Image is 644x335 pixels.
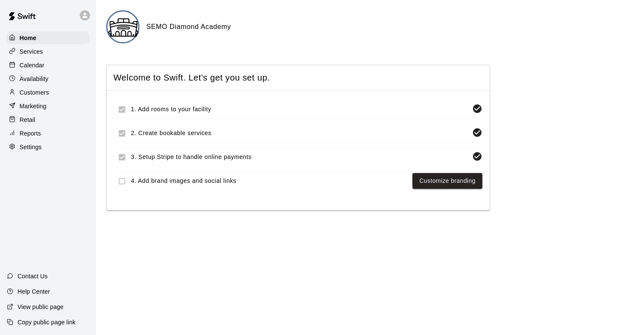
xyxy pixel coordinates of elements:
[146,21,231,32] h6: SEMO Diamond Academy
[7,113,89,126] a: Retail
[20,34,37,42] p: Home
[17,318,75,326] p: Copy public page link
[17,287,50,296] p: Help Center
[131,176,409,185] span: 4. Add brand images and social links
[20,143,42,151] p: Settings
[113,72,483,84] span: Welcome to Swift. Let's get you set up.
[20,75,49,83] p: Availability
[7,141,89,153] a: Settings
[412,173,482,189] button: Customize branding
[20,61,44,69] p: Calendar
[131,105,469,114] span: 1. Add rooms to your facility
[7,45,89,58] a: Services
[20,47,43,56] p: Services
[131,153,469,162] span: 3. Setup Stripe to handle online payments
[7,86,89,99] a: Customers
[7,127,89,140] a: Reports
[419,176,476,186] a: Customize branding
[7,100,89,113] a: Marketing
[7,32,89,44] a: Home
[20,116,35,124] p: Retail
[20,88,49,97] p: Customers
[7,59,89,72] a: Calendar
[20,102,46,110] p: Marketing
[20,129,41,138] p: Reports
[7,72,89,85] a: Availability
[131,129,469,138] span: 2. Create bookable services
[17,303,64,311] p: View public page
[107,12,139,43] img: SEMO Diamond Academy logo
[17,272,48,280] p: Contact Us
